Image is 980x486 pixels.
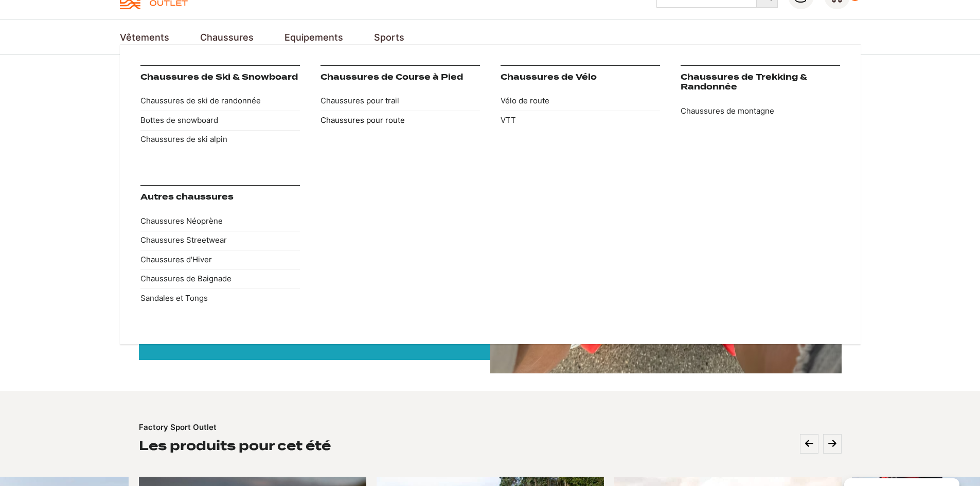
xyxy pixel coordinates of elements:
a: Chaussures de ski de randonnée [140,92,300,111]
a: Sandales et Tongs [140,289,300,308]
a: Vélo de route [501,92,660,111]
p: Factory Sport Outlet [139,422,217,434]
a: Chaussures de Baignade [140,269,300,289]
a: Chaussures Néoprène [140,211,300,231]
a: Chaussures de Course à Pied [320,73,463,82]
a: Vêtements [120,30,169,44]
a: Chaussures de Vélo [501,73,597,82]
h3: Autres chaussures [140,185,300,208]
a: Chaussures [200,30,254,44]
a: Chaussures pour trail [320,92,480,111]
a: Chaussures pour route [320,111,480,130]
h2: Les produits pour cet été [139,438,331,454]
a: VTT [501,111,660,130]
a: Equipements [284,30,343,44]
a: Chaussures de ski alpin [140,130,300,150]
a: Sports [374,30,404,44]
a: Chaussures de Ski & Snowboard [140,73,298,82]
a: Bottes de snowboard [140,111,300,130]
a: Chaussures de montagne [681,101,840,121]
a: Chaussures de Trekking & Randonnée [681,73,807,92]
a: Chaussures d'Hiver [140,250,300,269]
a: Chaussures Streetwear [140,231,300,250]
